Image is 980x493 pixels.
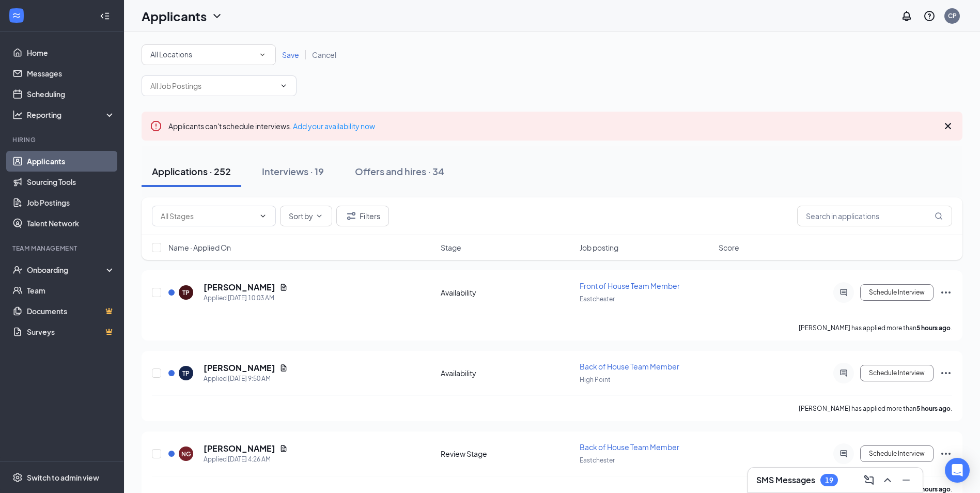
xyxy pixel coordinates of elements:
div: TP [182,369,190,378]
svg: ChevronDown [315,212,323,220]
div: Availability [441,368,573,378]
h3: SMS Messages [756,474,815,486]
svg: ChevronDown [211,10,223,22]
b: 5 hours ago [916,324,951,332]
div: Offers and hires · 34 [355,165,444,178]
div: Availability [441,287,573,298]
div: CP [948,11,957,20]
button: Schedule Interview [860,445,934,462]
svg: Ellipses [940,448,952,460]
svg: Notifications [900,10,913,22]
svg: UserCheck [12,265,23,275]
span: Eastchester [580,456,615,464]
div: Interviews · 19 [262,165,324,178]
div: Onboarding [27,265,106,275]
span: Score [719,242,739,253]
p: [PERSON_NAME] has applied more than . [799,404,952,413]
a: Sourcing Tools [27,172,115,192]
svg: Analysis [12,110,23,120]
div: Reporting [27,110,116,120]
span: Job posting [580,242,618,253]
svg: MagnifyingGlass [935,212,943,220]
div: TP [182,288,190,297]
div: Applied [DATE] 4:26 AM [204,454,288,465]
a: Scheduling [27,84,115,104]
button: Sort byChevronDown [280,206,332,226]
input: Search in applications [797,206,952,226]
svg: Ellipses [940,286,952,299]
div: Hiring [12,135,113,144]
svg: Settings [12,472,23,483]
div: 19 [825,476,833,485]
span: High Point [580,376,611,383]
div: Review Stage [441,449,573,459]
div: NG [181,450,191,458]
p: [PERSON_NAME] has applied more than . [799,323,952,332]
span: Sort by [289,212,313,220]
span: All Locations [150,50,192,59]
a: Home [27,42,115,63]
a: Messages [27,63,115,84]
div: Applications · 252 [152,165,231,178]
a: Job Postings [27,192,115,213]
span: Save [282,50,299,59]
span: Name · Applied On [168,242,231,253]
span: Back of House Team Member [580,442,679,452]
span: Stage [441,242,461,253]
h5: [PERSON_NAME] [204,362,275,374]
h1: Applicants [142,7,207,25]
a: Talent Network [27,213,115,234]
input: All Stages [161,210,255,222]
svg: WorkstreamLogo [11,10,22,21]
svg: Cross [942,120,954,132]
input: All Job Postings [150,80,275,91]
svg: Ellipses [940,367,952,379]
a: SurveysCrown [27,321,115,342]
span: Front of House Team Member [580,281,680,290]
b: 5 hours ago [916,405,951,412]
svg: Error [150,120,162,132]
svg: ChevronUp [881,474,894,486]
svg: SmallChevronDown [258,50,267,59]
svg: ComposeMessage [863,474,875,486]
div: Team Management [12,244,113,253]
svg: Document [279,444,288,453]
button: Minimize [898,472,914,488]
b: 11 hours ago [913,485,951,493]
div: Applied [DATE] 9:50 AM [204,374,288,384]
a: Applicants [27,151,115,172]
svg: Document [279,364,288,372]
div: All Locations [150,49,267,61]
svg: ChevronDown [279,82,288,90]
a: Team [27,280,115,301]
svg: ChevronDown [259,212,267,220]
a: DocumentsCrown [27,301,115,321]
button: Schedule Interview [860,365,934,381]
svg: Collapse [100,11,110,21]
svg: ActiveChat [837,288,850,297]
svg: ActiveChat [837,450,850,458]
span: Applicants can't schedule interviews. [168,121,375,131]
div: Switch to admin view [27,472,99,483]
div: Applied [DATE] 10:03 AM [204,293,288,303]
span: Back of House Team Member [580,362,679,371]
svg: Filter [345,210,357,222]
svg: ActiveChat [837,369,850,377]
span: Cancel [312,50,336,59]
svg: Document [279,283,288,291]
h5: [PERSON_NAME] [204,282,275,293]
div: Open Intercom Messenger [945,458,970,483]
button: ComposeMessage [861,472,877,488]
a: Add your availability now [293,121,375,131]
button: Filter Filters [336,206,389,226]
button: Schedule Interview [860,284,934,301]
svg: Minimize [900,474,912,486]
span: Eastchester [580,295,615,303]
button: ChevronUp [879,472,896,488]
svg: QuestionInfo [923,10,936,22]
h5: [PERSON_NAME] [204,443,275,454]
